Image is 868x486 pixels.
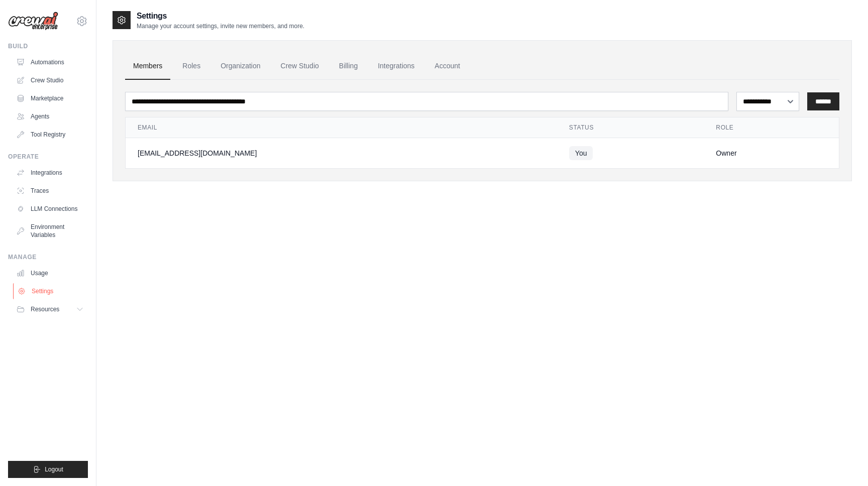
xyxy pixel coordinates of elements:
a: LLM Connections [12,201,88,217]
div: Operate [8,153,88,161]
a: Roles [174,53,208,80]
a: Account [426,53,468,80]
a: Automations [12,54,88,70]
a: Integrations [370,53,422,80]
th: Role [704,117,839,138]
a: Agents [12,108,88,125]
th: Email [126,117,557,138]
p: Manage your account settings, invite new members, and more. [137,22,304,30]
a: Settings [13,283,89,299]
a: Traces [12,183,88,199]
a: Crew Studio [273,53,327,80]
span: Logout [45,465,63,473]
img: Logo [8,12,58,31]
a: Tool Registry [12,127,88,143]
button: Logout [8,461,88,478]
a: Usage [12,265,88,281]
a: Environment Variables [12,219,88,243]
div: Build [8,42,88,50]
div: Owner [716,148,827,158]
span: Resources [31,305,59,313]
span: You [569,146,593,160]
div: Manage [8,253,88,261]
a: Marketplace [12,90,88,106]
a: Organization [212,53,268,80]
button: Resources [12,301,88,317]
h2: Settings [137,10,304,22]
th: Status [557,117,704,138]
a: Crew Studio [12,72,88,88]
div: [EMAIL_ADDRESS][DOMAIN_NAME] [138,148,545,158]
a: Billing [331,53,366,80]
a: Integrations [12,165,88,181]
a: Members [125,53,170,80]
